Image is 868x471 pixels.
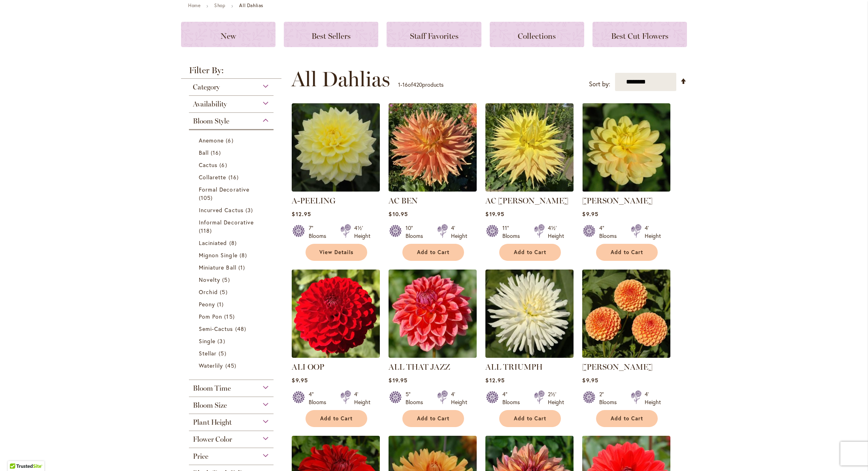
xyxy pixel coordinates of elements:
[485,196,568,205] a: AC [PERSON_NAME]
[199,173,266,181] a: Collarette 16
[229,239,239,247] span: 8
[389,210,408,218] span: $10.95
[238,263,247,272] span: 1
[199,300,266,308] a: Peony 1
[199,361,266,370] a: Waterlily 45
[199,206,243,214] span: Incurved Cactus
[219,161,229,169] span: 6
[319,249,353,256] span: View Details
[193,384,231,393] span: Bloom Time
[611,415,643,422] span: Add to Cart
[193,435,232,444] span: Flower Color
[193,452,208,461] span: Price
[240,251,249,259] span: 8
[485,362,543,372] a: ALL TRIUMPH
[199,251,266,259] a: Mignon Single 8
[548,224,564,240] div: 4½' Height
[199,251,238,259] span: Mignon Single
[199,288,266,296] a: Orchid 5
[417,249,449,256] span: Add to Cart
[389,376,407,384] span: $19.95
[514,249,546,256] span: Add to Cart
[199,136,266,144] a: Anemone 6
[199,194,215,202] span: 105
[292,103,380,192] img: A-Peeling
[199,173,226,181] span: Collarette
[645,390,661,406] div: 4' Height
[402,410,464,427] button: Add to Cart
[181,66,281,79] strong: Filter By:
[228,173,241,181] span: 16
[582,210,598,218] span: $9.95
[582,352,670,359] a: AMBER QUEEN
[389,352,477,359] a: ALL THAT JAZZ
[389,362,450,372] a: ALL THAT JAZZ
[599,224,621,240] div: 4" Blooms
[611,249,643,256] span: Add to Cart
[389,196,418,205] a: AC BEN
[485,376,504,384] span: $12.95
[502,224,525,240] div: 11" Blooms
[199,149,209,156] span: Ball
[389,270,477,358] img: ALL THAT JAZZ
[485,186,574,193] a: AC Jeri
[389,103,477,192] img: AC BEN
[306,410,367,427] button: Add to Cart
[193,100,227,108] span: Availability
[199,239,266,247] a: Laciniated 8
[211,148,223,157] span: 16
[309,390,331,406] div: 4" Blooms
[217,300,226,308] span: 1
[239,2,263,8] strong: All Dahlias
[199,186,249,193] span: Formal Decorative
[611,31,668,41] span: Best Cut Flowers
[292,196,336,205] a: A-PEELING
[402,244,464,261] button: Add to Cart
[214,2,225,8] a: Shop
[582,376,598,384] span: $9.95
[410,31,459,41] span: Staff Favorites
[199,337,215,345] span: Single
[406,224,428,240] div: 10" Blooms
[226,136,235,144] span: 6
[582,362,653,372] a: [PERSON_NAME]
[593,22,687,47] a: Best Cut Flowers
[292,376,308,384] span: $9.95
[199,161,217,169] span: Cactus
[387,22,481,47] a: Staff Favorites
[224,312,236,321] span: 15
[398,81,400,88] span: 1
[219,349,228,357] span: 5
[354,390,370,406] div: 4' Height
[221,31,236,41] span: New
[199,218,254,226] span: Informal Decorative
[354,224,370,240] div: 4½' Height
[320,415,353,422] span: Add to Cart
[193,401,227,410] span: Bloom Size
[292,352,380,359] a: ALI OOP
[199,264,236,271] span: Miniature Ball
[181,22,275,47] a: New
[413,81,422,88] span: 420
[199,148,266,157] a: Ball 16
[451,390,467,406] div: 4' Height
[582,103,670,192] img: AHOY MATEY
[245,206,255,214] span: 3
[284,22,378,47] a: Best Sellers
[306,244,367,261] a: View Details
[499,410,561,427] button: Add to Cart
[199,288,218,296] span: Orchid
[502,390,525,406] div: 4" Blooms
[402,81,408,88] span: 16
[199,313,222,320] span: Pom Pon
[499,244,561,261] button: Add to Cart
[199,275,266,284] a: Novelty 5
[292,362,324,372] a: ALI OOP
[225,361,238,370] span: 45
[389,186,477,193] a: AC BEN
[199,206,266,214] a: Incurved Cactus 3
[589,77,610,91] label: Sort by:
[6,443,28,465] iframe: Launch Accessibility Center
[193,83,220,91] span: Category
[582,186,670,193] a: AHOY MATEY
